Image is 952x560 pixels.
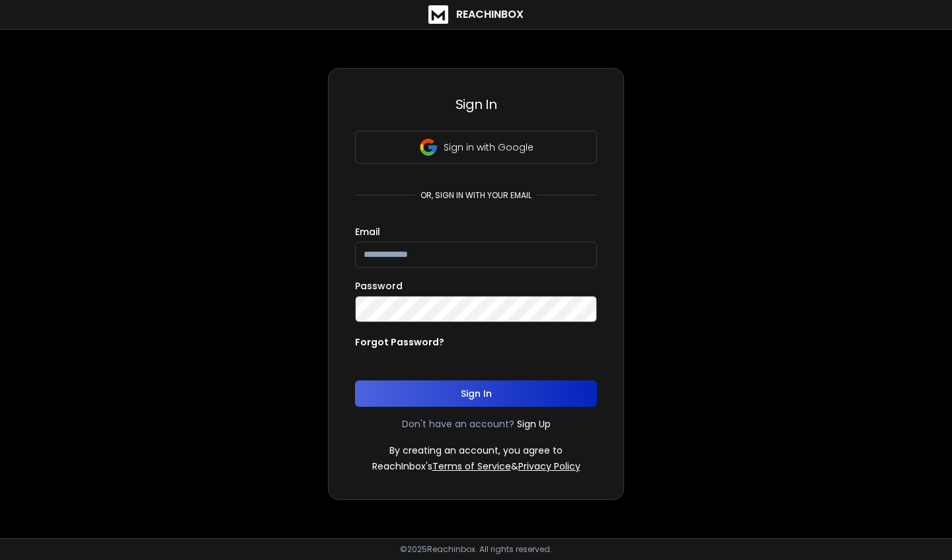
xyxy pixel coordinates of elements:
button: Sign in with Google [355,131,597,164]
p: or, sign in with your email [415,190,537,201]
label: Password [355,281,403,291]
p: ReachInbox's & [372,460,580,473]
a: Privacy Policy [518,460,580,473]
p: By creating an account, you agree to [389,444,563,457]
p: Sign in with Google [444,141,534,154]
h3: Sign In [355,95,597,114]
p: © 2025 Reachinbox. All rights reserved. [400,544,552,555]
img: logo [428,5,448,24]
h1: ReachInbox [456,7,524,22]
p: Don't have an account? [402,417,514,431]
a: Terms of Service [432,460,511,473]
p: Forgot Password? [355,335,444,349]
label: Email [355,227,380,236]
button: Sign In [355,380,597,407]
a: Sign Up [517,417,551,431]
a: ReachInbox [428,5,524,24]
